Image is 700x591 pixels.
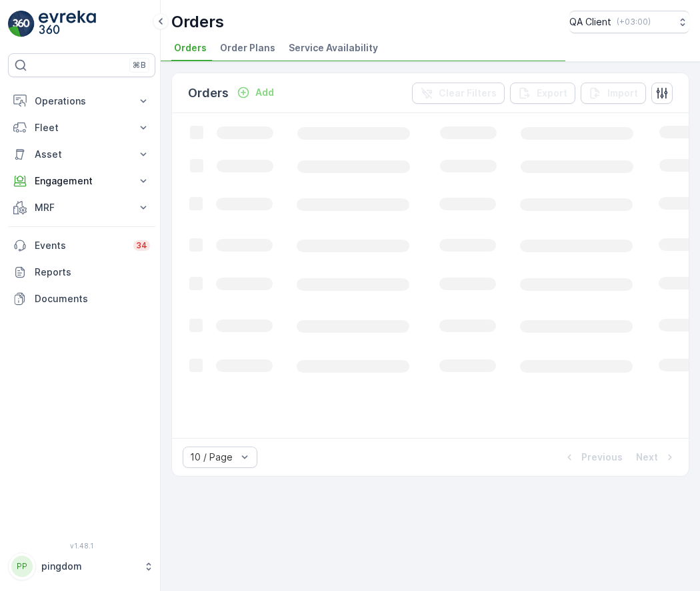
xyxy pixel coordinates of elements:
[635,449,678,465] button: Next
[35,239,125,252] p: Events
[188,84,229,102] p: Orders
[569,11,689,33] button: QA Client(+03:00)
[174,41,207,55] span: Orders
[636,451,658,464] p: Next
[537,87,567,100] p: Export
[35,95,129,108] p: Operations
[8,88,155,114] button: Operations
[255,86,274,99] p: Add
[607,87,638,100] p: Import
[412,83,505,104] button: Clear Filters
[220,41,275,55] span: Order Plans
[8,259,155,286] a: Reports
[11,556,33,577] div: PP
[510,83,575,104] button: Export
[581,451,623,464] p: Previous
[41,560,137,573] p: pingdom
[617,17,651,27] p: ( +03:00 )
[35,292,150,305] p: Documents
[8,168,155,194] button: Engagement
[35,201,129,214] p: MRF
[8,141,155,168] button: Asset
[35,266,150,279] p: Reports
[171,11,224,33] p: Orders
[39,11,96,37] img: logo_light-DOdMpM7g.png
[231,85,279,100] button: Add
[439,87,497,100] p: Clear Filters
[35,121,129,134] p: Fleet
[136,240,147,251] p: 34
[289,41,378,55] span: Service Availability
[35,174,129,188] p: Engagement
[35,148,129,161] p: Asset
[8,11,35,37] img: logo
[8,232,155,259] a: Events34
[133,60,146,71] p: ⌘B
[8,552,155,580] button: PPpingdom
[8,114,155,141] button: Fleet
[8,286,155,312] a: Documents
[8,194,155,221] button: MRF
[561,449,624,465] button: Previous
[569,15,611,29] p: QA Client
[581,83,646,104] button: Import
[8,542,155,550] span: v 1.48.1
